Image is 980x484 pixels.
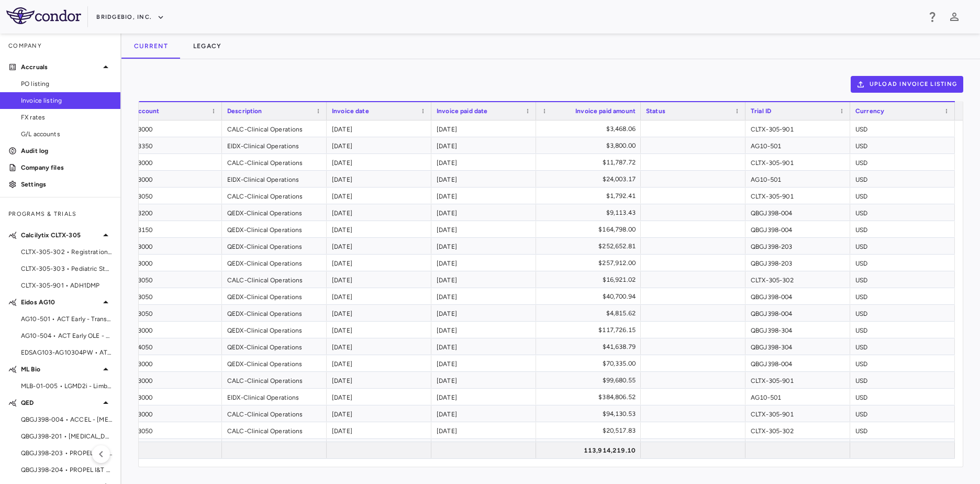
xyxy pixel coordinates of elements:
div: [DATE] [431,389,536,405]
div: [DATE] [431,305,536,321]
div: 66103200 [117,204,222,221]
div: CLTX-305-901 [745,372,850,388]
div: [DATE] [327,221,431,237]
div: [DATE] [327,137,431,153]
div: [DATE] [327,288,431,304]
div: EIDX-Clinical Operations [222,389,327,405]
div: [DATE] [431,439,536,455]
div: $41,638.79 [545,338,636,355]
div: CALC-Clinical Operations [222,120,327,137]
span: MLB-01-005 • LGMD2i - Limb Girdle [MEDICAL_DATA] [21,381,112,391]
div: USD [850,405,955,422]
div: CLTX-305-901 [745,120,850,137]
div: $384,806.52 [545,389,636,405]
span: Trial ID [751,107,771,115]
div: QBGJ398-304 [745,338,850,355]
span: CLTX-305-303 • Pediatric Study - ADH1 [21,264,112,273]
div: $164,798.00 [545,221,636,238]
div: [DATE] [327,120,431,137]
div: USD [850,422,955,438]
div: 66103000 [117,439,222,455]
div: USD [850,171,955,187]
span: G/L accounts [21,129,112,139]
div: [DATE] [431,204,536,221]
div: [DATE] [327,255,431,271]
span: QBGJ398-204 • PROPEL I&T - [MEDICAL_DATA] [21,465,112,475]
div: CALC-Clinical Operations [222,439,327,455]
div: [DATE] [431,154,536,170]
div: USD [850,221,955,237]
div: [DATE] [431,221,536,237]
div: [DATE] [327,154,431,170]
div: USD [850,322,955,338]
div: $9,113.43 [545,204,636,221]
div: CLTX-305-302 [745,271,850,288]
div: QBGJ398-304 [745,322,850,338]
div: EIDX-Clinical Operations [222,171,327,187]
span: EDSAG103-AG10304PW • ATTR-CM [PERSON_NAME] - Transthyretin [MEDICAL_DATA] [MEDICAL_DATA] [21,348,112,357]
div: [DATE] [431,271,536,288]
div: 66103000 [117,372,222,388]
div: USD [850,439,955,455]
span: Description [227,107,262,115]
p: Calcilytix CLTX-305 [21,230,99,240]
div: QEDX-Clinical Operations [222,305,327,321]
div: 66103050 [117,305,222,321]
div: QBGJ398-004 [745,355,850,371]
div: [DATE] [327,171,431,187]
div: $257,912.00 [545,255,636,271]
div: QEDX-Clinical Operations [222,355,327,371]
span: CLTX-305-302 • Registrational & LTE - ADH1 [21,247,112,257]
div: 66103050 [117,188,222,204]
div: QEDX-Clinical Operations [222,238,327,254]
div: 66103000 [117,154,222,170]
span: QBGJ398-004 • ACCEL - [MEDICAL_DATA] [21,415,112,424]
div: [DATE] [327,439,431,455]
div: [DATE] [327,422,431,438]
div: QEDX-Clinical Operations [222,322,327,338]
div: $1,792.41 [545,188,636,204]
div: CALC-Clinical Operations [222,271,327,288]
div: [DATE] [431,255,536,271]
div: QBGJ398-004 [745,305,850,321]
div: 66103000 [117,389,222,405]
div: [DATE] [327,405,431,422]
div: $16,921.02 [545,271,636,288]
div: 66103350 [117,137,222,153]
div: [DATE] [327,338,431,355]
div: [DATE] [327,188,431,204]
div: CLTX-305-901 [745,439,850,455]
div: [DATE] [327,322,431,338]
span: Invoice paid amount [575,107,636,115]
span: Currency [855,107,884,115]
div: CLTX-305-901 [745,154,850,170]
div: QBGJ398-203 [745,255,850,271]
div: USD [850,204,955,221]
div: CALC-Clinical Operations [222,188,327,204]
div: EIDX-Clinical Operations [222,137,327,153]
div: AG10-501 [745,137,850,153]
div: CLTX-305-302 [745,422,850,438]
div: USD [850,305,955,321]
span: QBGJ398-201 • [MEDICAL_DATA] [21,432,112,441]
div: CALC-Clinical Operations [222,372,327,388]
div: [DATE] [431,238,536,254]
div: USD [850,338,955,355]
div: $3,468.06 [545,120,636,137]
div: CLTX-305-901 [745,405,850,422]
div: [DATE] [327,389,431,405]
div: USD [850,154,955,170]
div: USD [850,188,955,204]
div: 66103050 [117,422,222,438]
div: [DATE] [327,271,431,288]
div: QEDX-Clinical Operations [222,338,327,355]
span: Invoice date [332,107,369,115]
div: $20,517.83 [545,422,636,439]
div: AG10-501 [745,389,850,405]
div: 66103000 [117,238,222,254]
div: $24,003.17 [545,171,636,188]
div: USD [850,389,955,405]
div: [DATE] [431,188,536,204]
span: CLTX-305-901 • ADH1DMP [21,281,112,290]
button: BridgeBio, Inc. [96,9,164,26]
